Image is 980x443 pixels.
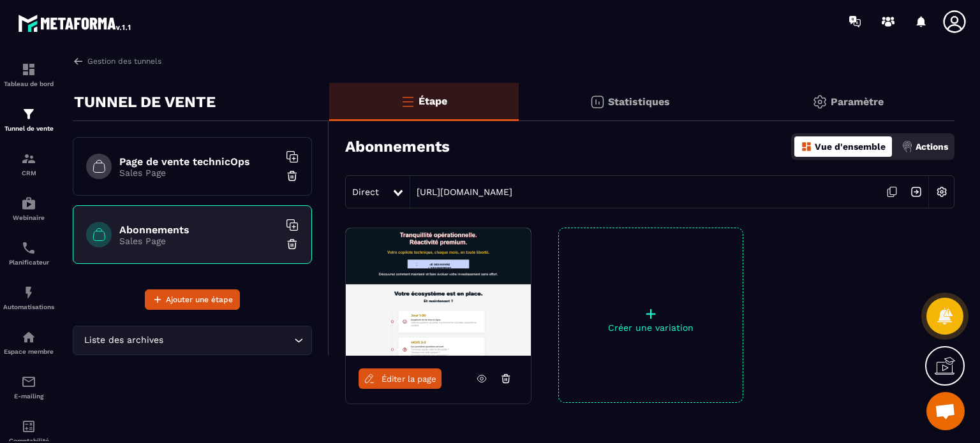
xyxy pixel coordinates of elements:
[930,180,954,204] img: setting-w.858f3a88.svg
[21,151,36,166] img: formation
[3,393,54,400] p: E-mailing
[3,275,54,320] a: automationsautomationsAutomatisations
[18,11,133,34] img: logo
[346,228,531,356] img: image
[345,138,450,156] h3: Abonnements
[608,96,670,108] p: Statistiques
[166,293,233,306] span: Ajouter une étape
[902,141,913,152] img: actions.d6e523a2.png
[73,326,312,355] div: Search for option
[21,196,36,211] img: automations
[3,97,54,142] a: formationformationTunnel de vente
[145,289,240,310] button: Ajouter une étape
[3,142,54,186] a: formationformationCRM
[3,186,54,231] a: automationsautomationsWebinaire
[21,374,36,389] img: email
[3,170,54,177] p: CRM
[352,187,379,197] span: Direct
[904,180,928,204] img: arrow-next.bcc2205e.svg
[119,224,279,236] h6: Abonnements
[801,141,812,152] img: dashboard-orange.40269519.svg
[74,89,216,115] p: TUNNEL DE VENTE
[831,96,884,108] p: Paramètre
[3,214,54,221] p: Webinaire
[400,94,415,109] img: bars-o.4a397970.svg
[419,95,447,107] p: Étape
[286,238,299,251] img: trash
[590,94,605,110] img: stats.20deebd0.svg
[21,330,36,345] img: automations
[559,323,743,333] p: Créer une variation
[21,106,36,122] img: formation
[382,374,436,384] span: Éditer la page
[73,55,161,67] a: Gestion des tunnels
[916,142,948,152] p: Actions
[119,156,279,168] h6: Page de vente technicOps
[119,236,279,246] p: Sales Page
[21,240,36,256] img: scheduler
[3,52,54,97] a: formationformationTableau de bord
[3,303,54,310] p: Automatisations
[3,80,54,87] p: Tableau de bord
[3,365,54,409] a: emailemailE-mailing
[286,170,299,182] img: trash
[926,392,965,430] a: Ouvrir le chat
[21,62,36,77] img: formation
[3,259,54,266] p: Planificateur
[73,55,84,67] img: arrow
[3,348,54,355] p: Espace membre
[81,333,166,347] span: Liste des archives
[3,125,54,132] p: Tunnel de vente
[410,187,512,197] a: [URL][DOMAIN_NAME]
[812,94,828,110] img: setting-gr.5f69749f.svg
[21,419,36,434] img: accountant
[166,333,291,347] input: Search for option
[21,285,36,300] img: automations
[559,305,743,323] p: +
[359,368,442,389] a: Éditer la page
[3,320,54,365] a: automationsautomationsEspace membre
[815,142,886,152] p: Vue d'ensemble
[3,231,54,275] a: schedulerschedulerPlanificateur
[119,168,279,178] p: Sales Page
